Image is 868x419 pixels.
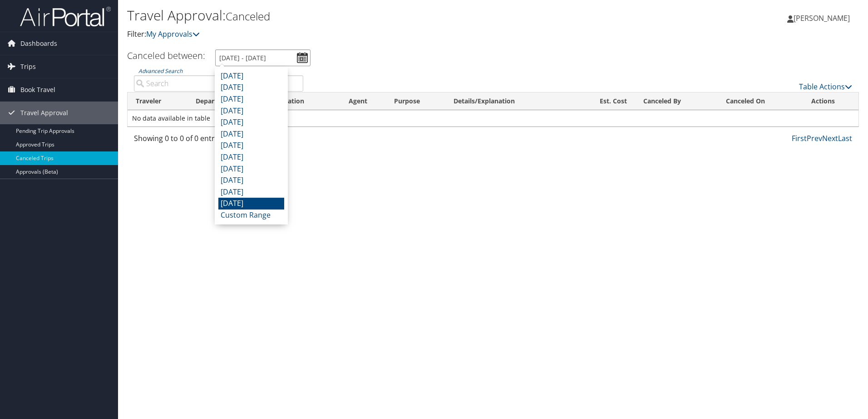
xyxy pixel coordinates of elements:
a: Advanced Search [138,67,182,75]
small: Canceled [226,9,270,24]
a: First [792,133,807,143]
img: airportal-logo.png [20,6,111,27]
th: Traveler: activate to sort column ascending [128,93,187,110]
li: Custom Range [218,209,284,221]
h3: Canceled between: [127,49,205,62]
th: Canceled By: activate to sort column ascending [635,93,718,110]
li: [DATE] [218,82,284,93]
li: [DATE] [218,140,284,151]
a: Last [838,133,852,143]
td: No data available in table [128,110,858,127]
li: [DATE] [218,163,284,175]
th: Details/Explanation [445,93,574,110]
span: Travel Approval [20,102,68,124]
th: Destination: activate to sort column ascending [260,93,340,110]
span: Trips [20,55,36,78]
a: My Approvals [146,29,200,39]
th: Est. Cost: activate to sort column ascending [574,93,635,110]
th: Canceled On: activate to sort column ascending [718,93,803,110]
th: Actions [803,93,858,110]
div: Showing 0 to 0 of 0 entries [134,133,303,148]
li: [DATE] [218,117,284,128]
input: Advanced Search [134,75,303,92]
li: [DATE] [218,93,284,105]
th: Agent [340,93,386,110]
li: [DATE] [218,175,284,186]
h1: Travel Approval: [127,6,615,25]
a: Next [822,133,838,143]
li: [DATE] [218,128,284,140]
p: Filter: [127,29,615,40]
li: [DATE] [218,70,284,82]
span: Book Travel [20,78,55,101]
th: Purpose [386,93,445,110]
li: [DATE] [218,105,284,117]
li: [DATE] [218,198,284,209]
a: Prev [807,133,822,143]
span: Dashboards [20,32,57,55]
input: [DATE] - [DATE] [215,49,311,66]
a: Table Actions [799,82,852,92]
span: [PERSON_NAME] [794,13,850,23]
th: Departure: activate to sort column ascending [187,93,260,110]
li: [DATE] [218,151,284,163]
li: [DATE] [218,186,284,198]
a: [PERSON_NAME] [787,5,859,32]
